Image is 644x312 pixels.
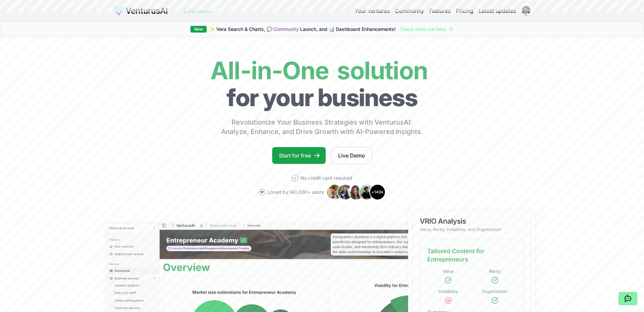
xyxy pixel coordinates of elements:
[337,184,353,200] img: Avatar 2
[272,147,326,164] a: Start for free
[190,26,207,33] div: New
[209,26,396,33] span: ✨ Vera Search & Charts, 💬 Launch, and 📊 Dashboard Enhancements!
[359,184,375,200] img: Avatar 4
[400,26,454,33] a: Check them out here
[326,184,343,200] img: Avatar 1
[274,26,299,32] a: Community
[348,184,364,200] img: Avatar 3
[331,147,372,164] a: Live Demo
